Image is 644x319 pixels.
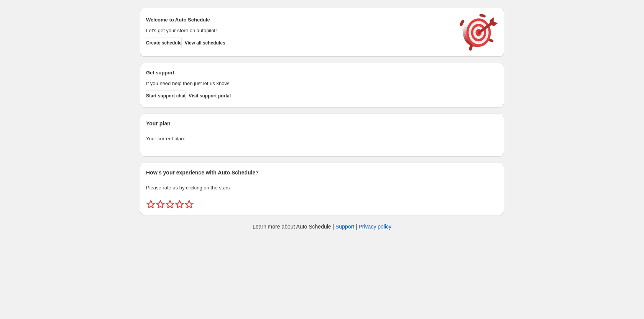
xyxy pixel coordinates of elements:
[189,90,231,101] a: Visit support portal
[146,90,186,101] a: Start support chat
[189,93,231,99] span: Visit support portal
[146,93,186,99] span: Start support chat
[185,40,225,46] span: View all schedules
[146,135,498,143] p: Your current plan:
[146,40,182,46] span: Create schedule
[359,224,392,230] a: Privacy policy
[146,27,452,35] p: Let's get your store on autopilot!
[146,38,182,48] button: Create schedule
[335,224,354,230] a: Support
[146,16,452,24] h2: Welcome to Auto Schedule
[185,38,225,48] button: View all schedules
[146,169,498,176] h2: How's your experience with Auto Schedule?
[146,184,498,192] p: Please rate us by clicking on the stars
[146,80,452,87] p: If you need help then just let us know!
[146,120,498,127] h2: Your plan
[253,223,391,230] p: Learn more about Auto Schedule | |
[146,69,452,77] h2: Get support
